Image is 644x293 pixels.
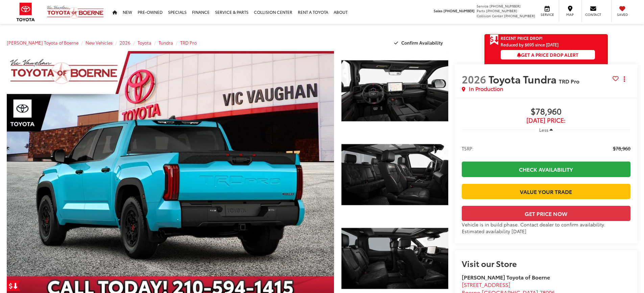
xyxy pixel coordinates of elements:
[539,127,548,133] span: Less
[540,12,555,17] span: Service
[517,51,578,58] span: Get a Price Drop Alert
[180,40,197,46] a: TRD Pro
[501,35,543,41] span: Recent Price Drop!
[462,117,630,124] span: [DATE] Price:
[47,5,104,19] img: Vic Vaughan Toyota of Boerne
[341,51,448,131] a: Expand Photo 1
[462,184,630,199] a: Value Your Trade
[462,162,630,177] a: Check Availability
[340,134,449,216] img: 2026 Toyota Tundra TRD Pro
[504,13,535,18] span: [PHONE_NUMBER]
[390,37,448,49] button: Confirm Availability
[340,50,449,132] img: 2026 Toyota Tundra TRD Pro
[477,8,485,13] span: Parts
[434,8,443,13] span: Sales
[477,3,488,8] span: Service
[86,40,113,46] a: New Vehicles
[484,34,608,42] a: Get Price Drop Alert Recent Price Drop!
[490,3,521,8] span: [PHONE_NUMBER]
[159,40,173,46] a: Tundra
[462,107,630,117] span: $78,960
[501,42,595,47] span: Reduced by $695 since [DATE]
[401,40,443,46] span: Confirm Availability
[563,12,577,17] span: Map
[488,72,559,86] span: Toyota Tundra
[138,40,151,46] a: Toyota
[120,40,130,46] a: 2026
[613,145,630,152] span: $78,960
[624,76,625,82] span: dropdown dots
[462,221,630,235] div: Vehicle is in build phase. Contact dealer to confirm availability. Estimated availability [DATE]
[444,8,475,13] span: [PHONE_NUMBER]
[559,77,579,85] span: TRD Pro
[462,280,510,288] span: [STREET_ADDRESS]
[619,73,630,85] button: Actions
[486,8,517,13] span: [PHONE_NUMBER]
[490,34,499,46] span: Get Price Drop Alert
[477,13,503,18] span: Collision Center
[462,273,550,281] strong: [PERSON_NAME] Toyota of Boerne
[462,72,486,86] span: 2026
[536,124,556,136] button: Less
[7,40,78,46] a: [PERSON_NAME] Toyota of Boerne
[615,12,630,17] span: Saved
[585,12,601,17] span: Contact
[462,145,474,152] span: TSRP:
[462,206,630,221] button: Get Price Now
[469,85,503,93] span: In Production
[462,259,630,268] h2: Visit our Store
[7,280,20,291] a: Get Price Drop Alert
[341,135,448,215] a: Expand Photo 2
